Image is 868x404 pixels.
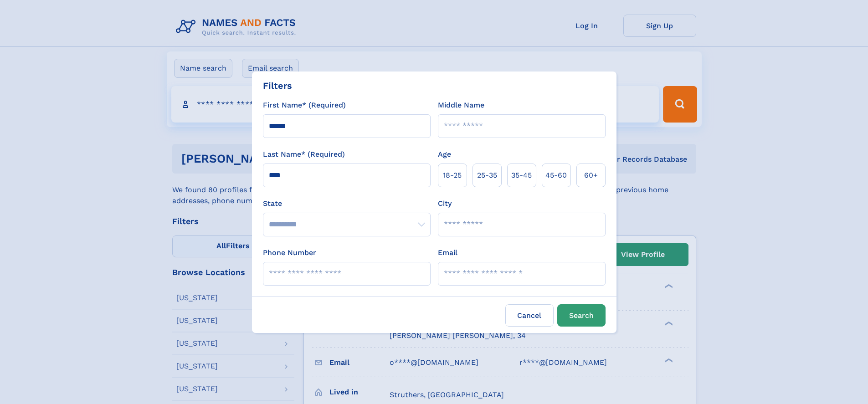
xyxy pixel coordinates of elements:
[263,247,316,258] label: Phone Number
[263,100,346,111] label: First Name* (Required)
[438,149,451,160] label: Age
[557,304,606,327] button: Search
[263,79,292,92] div: Filters
[443,170,462,181] span: 18‑25
[545,170,567,181] span: 45‑60
[584,170,598,181] span: 60+
[263,149,345,160] label: Last Name* (Required)
[263,198,431,209] label: State
[438,100,484,111] label: Middle Name
[438,198,452,209] label: City
[438,247,457,258] label: Email
[505,304,554,327] label: Cancel
[477,170,497,181] span: 25‑35
[511,170,532,181] span: 35‑45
